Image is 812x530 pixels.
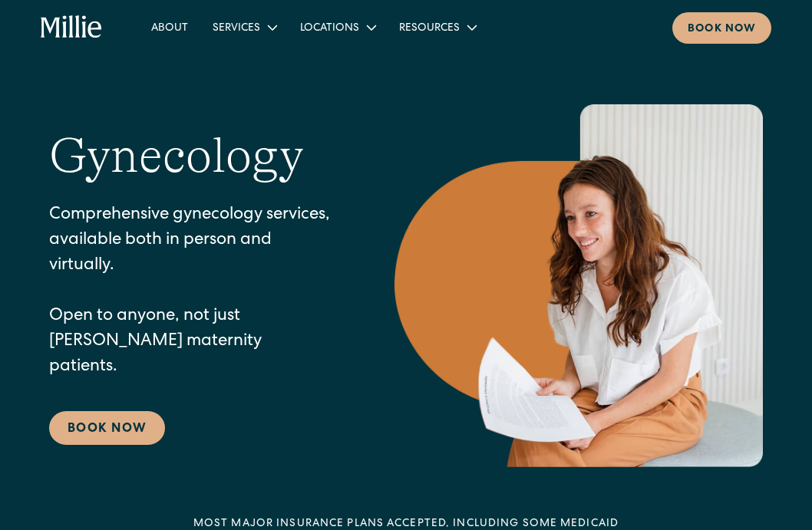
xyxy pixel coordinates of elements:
h1: Gynecology [49,127,304,186]
a: Book Now [49,411,165,445]
div: Book now [688,21,756,38]
div: Services [213,21,260,37]
img: Smiling woman holding documents during a consultation, reflecting supportive guidance in maternit... [394,104,763,467]
a: About [139,15,200,40]
p: Comprehensive gynecology services, available both in person and virtually. Open to anyone, not ju... [49,203,333,380]
div: Locations [288,15,387,40]
div: Resources [387,15,487,40]
div: Locations [300,21,359,37]
div: Services [200,15,288,40]
a: Book now [672,12,771,44]
div: Resources [399,21,460,37]
a: home [41,15,102,39]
